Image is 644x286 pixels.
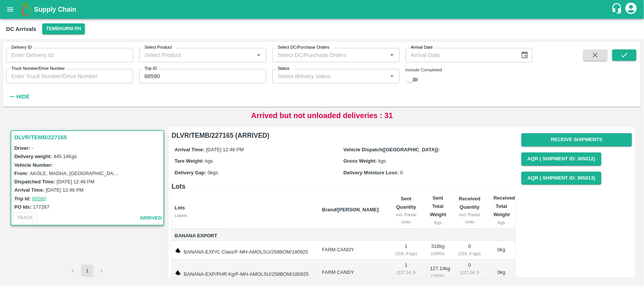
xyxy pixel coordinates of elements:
[32,145,33,151] span: -
[14,154,52,159] label: Delivery weight:
[430,219,446,226] div: Kgs
[394,211,418,225] div: incl. Partial Units
[2,1,19,18] button: open drawer
[521,152,601,166] button: AQR ( Shipment Id: 365012)
[175,232,316,240] span: Banana Export
[493,195,515,218] b: Received Total Weight
[172,130,515,141] h6: DLVR/TEMB/227165 (ARRIVED)
[430,250,446,257] div: ( 100 %)
[33,204,49,210] label: 177267
[624,2,638,17] div: account of current user
[175,158,204,164] label: Tare Weight:
[406,66,533,73] div: Include Completed
[406,48,515,62] input: Arrival Date
[14,204,32,210] label: PO Ids:
[424,260,452,286] td: 127.14 kg
[316,260,388,286] td: FARM CANDY
[172,181,515,192] h6: Lots
[458,269,482,283] div: ( 127.14, 0 kgs)
[343,158,377,164] label: Gross Weight:
[518,48,532,62] button: Choose date
[140,214,162,223] span: arrived
[6,48,133,62] input: Enter Delivery ID
[343,147,440,152] label: Vehicle Dispatch([GEOGRAPHIC_DATA]):
[6,90,32,103] button: Hide
[487,241,515,260] td: 0 kg
[175,147,204,152] label: Arrival Time:
[11,45,32,51] label: Delivery ID
[175,270,181,276] img: weight
[430,195,446,218] b: Sent Total Weight
[487,260,515,286] td: 0 kg
[175,170,206,175] label: Delivery Gap:
[141,50,252,60] input: Select Product
[394,250,418,257] div: ( 318, 0 kgs)
[16,94,29,100] strong: Hide
[34,6,76,13] b: Supply Chain
[424,241,452,260] td: 318 kg
[278,66,290,72] label: Status
[278,45,329,51] label: Select DC/Purchase Orders
[458,250,482,257] div: ( 318, 0 kgs)
[6,69,133,83] input: Enter Truck Number/Drive Number
[11,66,65,72] label: Truck Number/Drive Number
[139,69,266,83] input: Enter Trip ID
[521,172,601,185] button: AQR ( Shipment Id: 365013)
[430,272,446,279] div: ( 100 %)
[144,66,157,72] label: Trip ID
[14,132,163,142] h3: DLVR/TEMB/227165
[452,241,488,260] td: 0
[175,248,181,254] img: weight
[387,50,397,60] button: Open
[322,207,378,212] b: Brand/[PERSON_NAME]
[14,196,31,201] label: Trip Id:
[54,154,77,159] label: 445.14 Kgs
[6,24,36,34] div: DC Arrivals
[459,196,480,210] b: Received Quantity
[611,3,624,16] div: customer-support
[396,196,416,210] b: Sent Quantity
[14,162,53,168] label: Vehicle Number:
[172,241,316,260] td: BANANA-EXP/C Class/F-MH-AMOLSU/258BOM/180925
[493,219,509,226] div: Kgs
[14,171,28,176] label: From:
[254,50,264,60] button: Open
[57,179,94,185] label: [DATE] 12:46 PM
[66,265,109,277] nav: pagination navigation
[206,147,244,152] span: [DATE] 12:46 PM
[400,170,403,175] span: 0
[175,205,185,211] b: Lots
[175,212,316,219] div: Labels
[208,170,218,175] span: 0 kgs
[251,110,393,121] p: Arrived but not unloaded deliveries : 31
[275,71,385,81] input: Select delivery status
[34,4,611,15] a: Supply Chain
[144,45,172,51] label: Select Product
[343,170,399,175] label: Delivery Moisture Loss:
[19,2,34,17] img: logo
[30,170,228,176] label: AKOLE, MADHA, [GEOGRAPHIC_DATA], [GEOGRAPHIC_DATA], [GEOGRAPHIC_DATA]
[275,50,375,60] input: Select DC/Purchase Orders
[394,269,418,283] div: ( 127.14, 0 kgs)
[14,145,30,151] label: Driver:
[388,260,424,286] td: 1
[205,158,213,164] span: kgs
[316,241,388,260] td: FARM CANDY
[458,211,482,225] div: incl. Partial Units
[452,260,488,286] td: 0
[378,158,386,164] span: kgs
[388,241,424,260] td: 1
[411,45,433,51] label: Arrival Date
[81,265,93,277] button: page 1
[172,260,316,286] td: BANANA-EXP/PHR Kg/F-MH-AMOLSU/258BOM/180925
[14,179,55,185] label: Dispatched Time:
[42,23,85,34] button: Select DC
[14,187,44,193] label: Arrival Time:
[387,71,397,81] button: Open
[46,187,83,193] label: [DATE] 12:46 PM
[32,196,46,201] a: 88580
[521,133,632,146] button: Receive Shipments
